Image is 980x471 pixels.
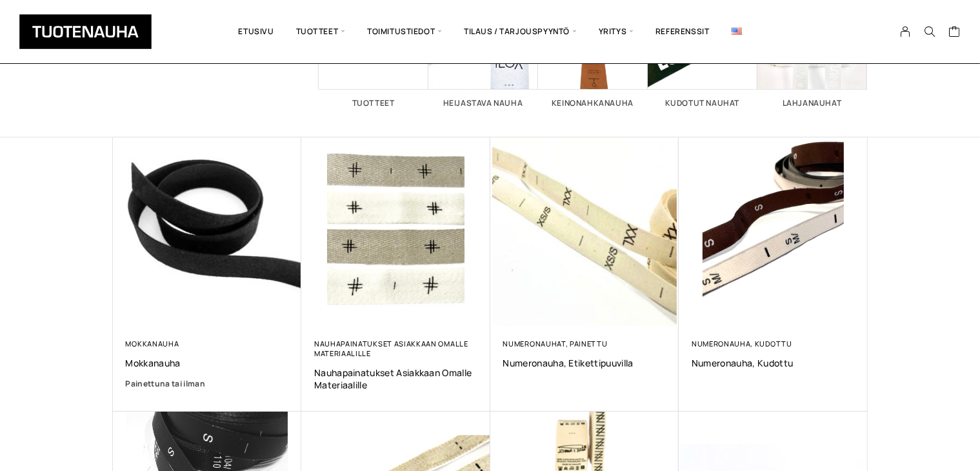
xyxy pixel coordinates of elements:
[503,357,666,369] a: Numeronauha, etikettipuuvilla
[126,377,289,390] a: Painettuna tai ilman
[428,99,538,107] h2: Heijastava nauha
[19,14,152,49] img: Tuotenauha Oy
[453,10,588,54] span: Tilaus / Tarjouspyyntö
[692,357,855,369] a: Numeronauha, kudottu
[227,10,285,54] a: Etusivu
[314,366,477,391] a: Nauhapainatukset asiakkaan omalle materiaalille
[732,28,742,35] img: English
[948,25,961,41] a: Cart
[285,10,356,54] span: Tuotteet
[692,339,792,348] a: Numeronauha, kudottu
[319,99,428,107] h2: Tuotteet
[314,339,468,358] a: Nauhapainatukset asiakkaan omalle materiaalille
[538,99,648,107] h2: Keinonahkanauha
[648,99,757,107] h2: Kudotut nauhat
[126,339,179,348] a: Mokkanauha
[126,357,289,369] a: Mokkanauha
[503,339,608,348] a: Numeronauhat, painettu
[356,10,453,54] span: Toimitustiedot
[893,26,918,37] a: My Account
[588,10,645,54] span: Yritys
[645,10,721,54] a: Referenssit
[126,378,206,389] b: Painettuna tai ilman
[917,26,942,37] button: Search
[757,99,867,107] h2: Lahjanauhat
